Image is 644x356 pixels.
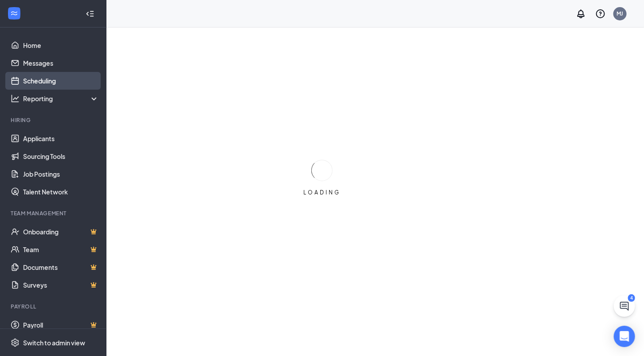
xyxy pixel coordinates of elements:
[11,116,97,124] div: Hiring
[576,8,586,19] svg: Notifications
[628,294,635,302] div: 4
[23,258,99,276] a: DocumentsCrown
[23,338,85,347] div: Switch to admin view
[23,130,99,147] a: Applicants
[11,303,97,310] div: Payroll
[23,94,99,103] div: Reporting
[300,189,344,196] div: LOADING
[11,94,20,103] svg: Analysis
[23,72,99,90] a: Scheduling
[614,326,635,347] div: Open Intercom Messenger
[23,147,99,165] a: Sourcing Tools
[23,36,99,54] a: Home
[86,9,94,18] svg: Collapse
[11,338,20,347] svg: Settings
[617,10,624,17] div: MJ
[23,276,99,294] a: SurveysCrown
[595,8,606,19] svg: QuestionInfo
[614,296,635,317] button: ChatActive
[23,165,99,183] a: Job Postings
[23,183,99,201] a: Talent Network
[23,223,99,241] a: OnboardingCrown
[23,241,99,258] a: TeamCrown
[10,9,19,18] svg: WorkstreamLogo
[619,301,630,312] svg: ChatActive
[23,54,99,72] a: Messages
[11,210,97,217] div: Team Management
[23,316,99,334] a: PayrollCrown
